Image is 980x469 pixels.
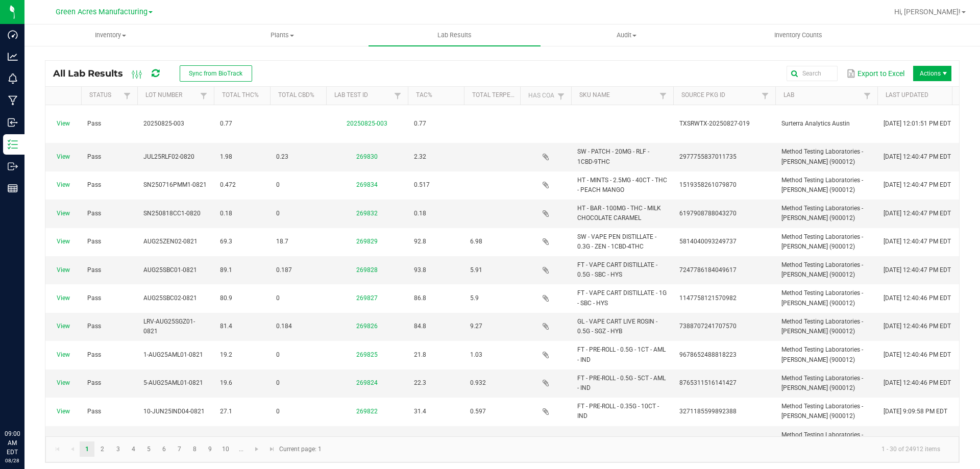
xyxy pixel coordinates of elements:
a: Page 5 [141,441,156,457]
a: View [57,294,70,302]
a: Filter [759,89,771,102]
inline-svg: Monitoring [8,73,18,84]
span: 0.184 [276,323,292,330]
a: Inventory Counts [713,24,885,46]
span: SW - VAPE PEN DISTILLATE - 0.3G - ZEN - 1CBD-4THC [577,233,656,250]
a: View [57,351,70,358]
a: 269832 [356,210,378,217]
span: 93.8 [414,266,426,274]
span: 31.4 [414,408,426,415]
a: Page 10 [218,441,233,457]
span: GL - VAPE CART LIVE ROSIN - 0.5G - SGZ - HYB [577,318,657,335]
span: 92.8 [414,238,426,245]
span: SN250716PMM1-0821 [143,181,207,188]
span: Method Testing Laboratories - [PERSON_NAME] (900012) [781,289,863,306]
span: 18.7 [276,238,288,245]
a: Last UpdatedSortable [886,91,975,100]
span: [DATE] 12:40:47 PM EDT [884,266,951,274]
a: SKU NameSortable [579,91,656,100]
inline-svg: Outbound [8,161,18,171]
a: 269828 [356,266,378,274]
a: Lot NumberSortable [145,91,197,100]
a: View [57,210,70,217]
span: 6.98 [470,238,482,245]
a: 269822 [356,408,378,415]
span: Pass [87,210,101,217]
span: [DATE] 12:40:46 PM EDT [884,323,951,330]
span: 1.03 [470,351,482,358]
input: Search [787,66,838,81]
a: Page 2 [95,441,110,457]
span: FT - PRE-ROLL - 0.5G - 5CT - AML - IND [577,375,666,391]
span: 0 [276,408,280,415]
span: 20250825-003 [143,120,184,127]
button: Export to Excel [844,65,907,82]
span: 0.77 [220,120,232,127]
a: 269830 [356,153,378,160]
a: Filter [391,89,404,102]
span: Pass [87,408,101,415]
span: [DATE] 12:01:51 PM EDT [884,120,951,127]
span: Method Testing Laboratories - [PERSON_NAME] (900012) [781,403,863,419]
a: Page 1 [80,441,94,457]
span: 8765311516141427 [679,379,737,386]
a: Filter [198,89,210,102]
span: Hi, [PERSON_NAME]! [894,8,961,16]
span: Method Testing Laboratories - [PERSON_NAME] (900012) [781,205,863,221]
a: Filter [555,90,567,103]
button: Sync from BioTrack [180,65,252,82]
span: Inventory Counts [761,31,836,40]
span: Plants [197,31,368,40]
span: 5814040093249737 [679,238,737,245]
span: Pass [87,181,101,188]
a: 269825 [356,351,378,358]
a: Source Pkg IDSortable [681,91,758,100]
span: AUG25ZEN02-0821 [143,238,198,245]
span: Method Testing Laboratories - [PERSON_NAME] (900012) [781,375,863,391]
a: View [57,379,70,386]
span: 0 [276,379,280,386]
span: 0.517 [414,181,430,188]
span: Method Testing Laboratories - [PERSON_NAME] (900012) [781,346,863,363]
a: Total CBD%Sortable [278,91,322,100]
a: 269826 [356,323,378,330]
a: View [57,266,70,274]
span: 6197908788043270 [679,210,737,217]
inline-svg: Manufacturing [8,95,18,106]
span: 1519358261079870 [679,181,737,188]
span: 0.932 [470,379,486,386]
a: Go to the next page [250,441,264,457]
a: Total Terpenes%Sortable [472,91,516,100]
span: Pass [87,323,101,330]
span: 1.98 [220,153,232,160]
span: Go to the next page [253,445,261,453]
span: 89.1 [220,266,232,274]
iframe: Resource center [10,387,41,418]
span: 5.9 [470,294,479,302]
span: 69.3 [220,238,232,245]
span: AUG25SBC01-0821 [143,266,197,274]
span: [DATE] 9:09:58 PM EDT [884,408,947,415]
span: FT - VAPE CART DISTILLATE - 0.5G - SBC - HYS [577,261,657,278]
span: FT - PRE-ROLL - 0.35G - 10CT - IND [577,403,659,419]
a: Inventory [24,24,197,46]
a: Page 3 [111,441,126,457]
a: View [57,408,70,415]
span: Method Testing Laboratories - [PERSON_NAME] (900012) [781,431,863,448]
p: 09:00 AM EDT [5,429,20,457]
span: Pass [87,153,101,160]
a: Plants [197,24,369,46]
a: Go to the last page [264,441,279,457]
span: 10-JUN25IND04-0821 [143,408,205,415]
a: Filter [861,89,873,102]
span: 9678652488818223 [679,351,737,358]
span: 0.23 [276,153,288,160]
span: Audit [541,31,712,40]
span: Pass [87,351,101,358]
span: HT - BAR - 100MG - THC - MILK CHOCOLATE CARAMEL [577,205,661,221]
a: Page 9 [203,441,217,457]
span: 2.32 [414,153,426,160]
span: Method Testing Laboratories - [PERSON_NAME] (900012) [781,233,863,250]
inline-svg: Dashboard [8,30,18,40]
span: 86.8 [414,294,426,302]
